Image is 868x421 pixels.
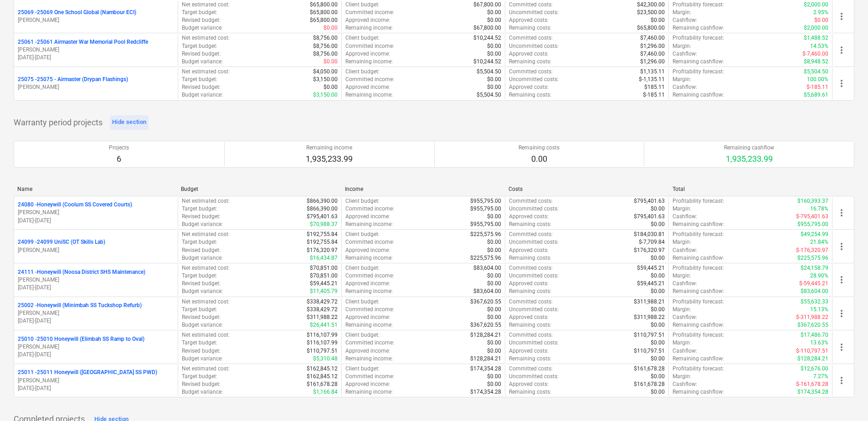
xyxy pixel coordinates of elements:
p: $160,393.37 [797,197,828,205]
p: Committed costs : [509,1,553,9]
p: Approved income : [345,213,390,221]
p: [DATE] - [DATE] [18,317,174,325]
p: Committed costs : [509,231,553,238]
p: $0.00 [324,58,338,66]
p: $2,000.00 [804,24,828,32]
p: Revised budget : [182,83,221,91]
p: Remaining costs [519,144,560,152]
div: Hide section [112,117,146,128]
p: Remaining cashflow : [673,58,724,66]
p: Budget variance : [182,91,223,99]
p: $1,296.00 [640,42,665,50]
p: Client budget : [345,264,380,272]
p: $0.00 [487,280,501,288]
p: $0.00 [487,83,501,91]
p: $225,575.96 [797,254,828,262]
p: $49,254.99 [801,231,828,238]
p: Remaining cashflow : [673,24,724,32]
p: Net estimated cost : [182,1,230,9]
p: Remaining income : [345,288,393,295]
p: Approved costs : [509,83,549,91]
p: Profitability forecast : [673,264,724,272]
p: Committed income : [345,9,394,16]
p: [DATE] - [DATE] [18,385,174,392]
p: Approved costs : [509,16,549,24]
p: $55,632.33 [801,298,828,306]
p: Net estimated cost : [182,331,230,339]
p: Remaining costs : [509,254,551,262]
p: 25069 - 25069 One School Global (Nambour ECI) [18,9,136,16]
p: Margin : [673,42,691,50]
span: more_vert [836,342,847,353]
iframe: Chat Widget [822,377,868,421]
p: Warranty period projects [14,117,103,128]
p: $10,244.52 [473,58,501,66]
p: Profitability forecast : [673,197,724,205]
p: Budget variance : [182,221,223,228]
p: $65,800.00 [637,24,665,32]
p: 21.84% [810,238,828,246]
p: 15.13% [810,306,828,313]
span: more_vert [836,78,847,89]
div: 25069 -25069 One School Global (Nambour ECI)[PERSON_NAME] [18,9,174,24]
div: 25011 -25011 Honeywill ([GEOGRAPHIC_DATA] SS PWD)[PERSON_NAME][DATE]-[DATE] [18,369,174,392]
p: $83,604.00 [801,288,828,295]
p: $16,434.87 [310,254,338,262]
p: $0.00 [487,9,501,16]
p: Remaining income : [345,254,393,262]
p: $192,755.84 [307,231,338,238]
p: $23,500.00 [637,9,665,16]
div: Budget [181,186,337,192]
span: more_vert [836,207,847,218]
p: $70,988.37 [310,221,338,228]
p: $1,488.52 [804,34,828,42]
span: more_vert [836,375,847,386]
p: Approved costs : [509,246,549,254]
p: Client budget : [345,1,380,9]
p: Profitability forecast : [673,68,724,76]
p: Budget variance : [182,321,223,329]
p: 24111 - Honeywill (Noosa District SHS Maintenance) [18,268,145,276]
p: Target budget : [182,238,217,246]
p: $59,445.21 [637,280,665,288]
p: Remaining cashflow : [673,91,724,99]
p: Target budget : [182,42,217,50]
p: Margin : [673,238,691,246]
p: Approved income : [345,246,390,254]
p: [PERSON_NAME] [18,309,174,317]
p: Budget variance : [182,254,223,262]
div: 25061 -25061 Airmaster War Memorial Pool Redcliffe[PERSON_NAME][DATE]-[DATE] [18,38,174,62]
p: $8,756.00 [313,50,338,58]
p: $65,800.00 [310,16,338,24]
p: $795,401.63 [634,197,665,205]
p: Net estimated cost : [182,197,230,205]
p: Profitability forecast : [673,231,724,238]
p: Uncommitted costs : [509,306,559,313]
p: Revised budget : [182,213,221,221]
p: Remaining costs : [509,321,551,329]
p: Remaining income : [345,91,393,99]
p: Remaining cashflow : [673,221,724,228]
p: $795,401.63 [634,213,665,221]
p: $1,296.00 [640,58,665,66]
p: Target budget : [182,76,217,83]
p: Committed income : [345,306,394,313]
p: Approved income : [345,83,390,91]
p: Cashflow : [673,50,697,58]
p: [PERSON_NAME] [18,46,174,54]
p: $0.00 [651,288,665,295]
p: $0.00 [651,321,665,329]
p: $0.00 [487,339,501,347]
p: $11,405.79 [310,288,338,295]
p: Projects [109,144,129,152]
p: $0.00 [487,246,501,254]
p: Margin : [673,339,691,347]
p: Uncommitted costs : [509,42,559,50]
p: Budget variance : [182,24,223,32]
p: $367,620.55 [470,321,501,329]
p: $866,390.00 [307,205,338,213]
p: $0.00 [487,50,501,58]
p: $17,486.70 [801,331,828,339]
p: [DATE] - [DATE] [18,54,174,62]
p: [PERSON_NAME] [18,377,174,385]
